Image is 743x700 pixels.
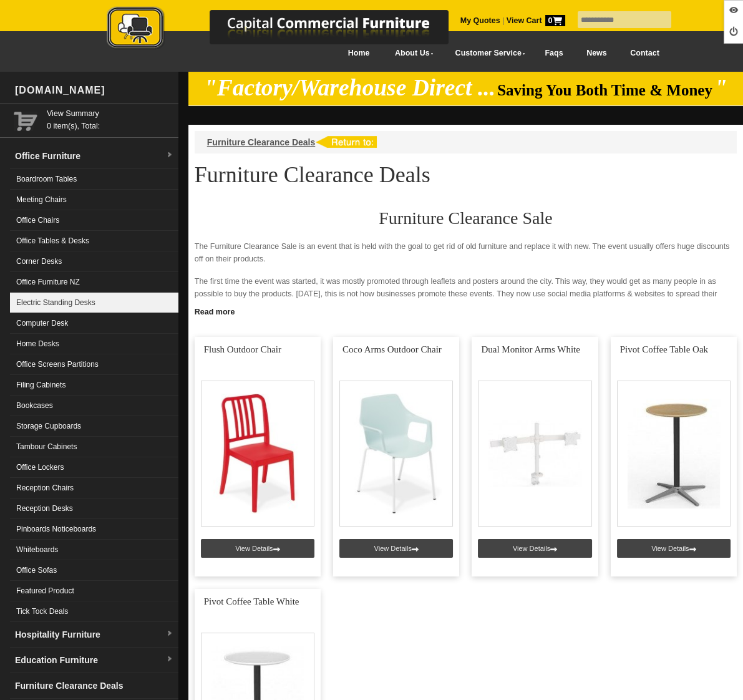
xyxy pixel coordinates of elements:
[207,137,316,147] a: Furniture Clearance Deals
[166,152,173,159] img: dropdown
[10,272,178,293] a: Office Furniture NZ
[10,416,178,437] a: Storage Cupboards
[10,210,178,231] a: Office Chairs
[504,16,565,25] a: View Cart0
[10,293,178,313] a: Electric Standing Desks
[195,240,737,265] p: The Furniture Clearance Sale is an event that is held with the goal to get rid of old furniture a...
[47,107,173,120] a: View Summary
[10,375,178,396] a: Filing Cabinets
[188,303,743,318] a: Click to read more
[10,673,178,699] a: Furniture Clearance Deals
[545,15,565,26] span: 0
[507,16,565,25] strong: View Cart
[47,107,173,130] span: 0 item(s), Total:
[714,75,727,100] em: "
[72,6,509,52] img: Capital Commercial Furniture Logo
[10,313,178,334] a: Computer Desk
[10,560,178,581] a: Office Sofas
[166,630,173,638] img: dropdown
[10,478,178,498] a: Reception Chairs
[10,540,178,560] a: Whiteboards
[10,519,178,540] a: Pinboards Noticeboards
[315,136,377,148] img: return to
[575,39,618,67] a: News
[204,75,495,100] em: "Factory/Warehouse Direct ...
[166,656,173,663] img: dropdown
[10,457,178,478] a: Office Lockers
[195,163,737,187] h1: Furniture Clearance Deals
[10,396,178,416] a: Bookcases
[10,437,178,457] a: Tambour Cabinets
[10,581,178,601] a: Featured Product
[10,72,178,109] div: [DOMAIN_NAME]
[10,251,178,272] a: Corner Desks
[10,601,178,622] a: Tick Tock Deals
[10,498,178,519] a: Reception Desks
[10,334,178,354] a: Home Desks
[10,622,178,648] a: Hospitality Furnituredropdown
[72,6,509,56] a: Capital Commercial Furniture Logo
[10,169,178,190] a: Boardroom Tables
[10,231,178,251] a: Office Tables & Desks
[618,39,671,67] a: Contact
[195,275,737,313] p: The first time the event was started, it was mostly promoted through leaflets and posters around ...
[497,82,712,99] span: Saving You Both Time & Money
[533,39,575,67] a: Faqs
[10,648,178,673] a: Education Furnituredropdown
[10,190,178,210] a: Meeting Chairs
[195,209,737,228] h2: Furniture Clearance Sale
[10,354,178,375] a: Office Screens Partitions
[10,143,178,169] a: Office Furnituredropdown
